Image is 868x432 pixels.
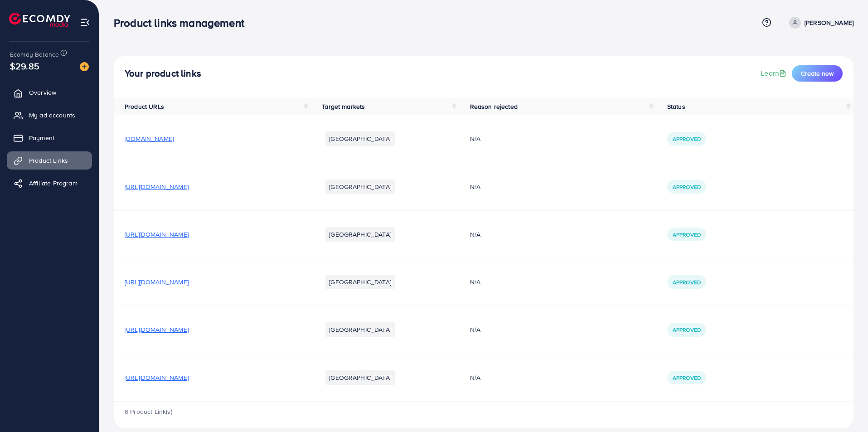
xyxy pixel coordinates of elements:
span: Reason rejected [470,102,518,111]
li: [GEOGRAPHIC_DATA] [325,180,395,194]
span: Approved [673,183,701,191]
a: [PERSON_NAME] [786,17,853,29]
span: [URL][DOMAIN_NAME] [125,325,189,334]
span: [DOMAIN_NAME] [125,134,174,143]
span: Create new [801,69,834,78]
span: Status [667,102,685,111]
span: Approved [673,278,701,286]
a: Affiliate Program [7,174,92,192]
img: logo [9,13,70,27]
span: N/A [470,277,480,286]
h4: Your product links [125,68,201,79]
a: Product Links [7,151,92,170]
span: N/A [470,325,480,334]
img: image [80,62,89,71]
p: [PERSON_NAME] [805,17,853,28]
span: Approved [673,326,701,334]
span: $29.85 [10,59,39,73]
span: [URL][DOMAIN_NAME] [125,373,189,382]
span: Approved [673,374,701,382]
span: Approved [673,135,701,143]
li: [GEOGRAPHIC_DATA] [325,227,395,242]
span: Approved [673,231,701,238]
span: N/A [470,182,480,191]
span: Product URLs [125,102,164,111]
a: Payment [7,129,92,147]
li: [GEOGRAPHIC_DATA] [325,131,395,146]
span: N/A [470,230,480,239]
iframe: Chat [829,391,861,425]
span: [URL][DOMAIN_NAME] [125,182,189,191]
li: [GEOGRAPHIC_DATA] [325,322,395,337]
li: [GEOGRAPHIC_DATA] [325,275,395,289]
span: Ecomdy Balance [10,50,59,59]
li: [GEOGRAPHIC_DATA] [325,370,395,385]
span: Product Links [29,156,68,165]
span: Target markets [322,102,365,111]
span: [URL][DOMAIN_NAME] [125,230,189,239]
span: Overview [29,88,56,97]
img: menu [80,17,90,28]
a: Learn [761,68,788,78]
span: N/A [470,373,480,382]
span: N/A [470,134,480,143]
a: My ad accounts [7,106,92,124]
span: My ad accounts [29,111,75,120]
a: Overview [7,83,92,102]
span: Affiliate Program [29,179,78,188]
span: [URL][DOMAIN_NAME] [125,277,189,286]
h3: Product links management [114,16,252,29]
span: Payment [29,133,54,142]
button: Create new [792,65,843,82]
span: 6 Product Link(s) [125,407,172,416]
